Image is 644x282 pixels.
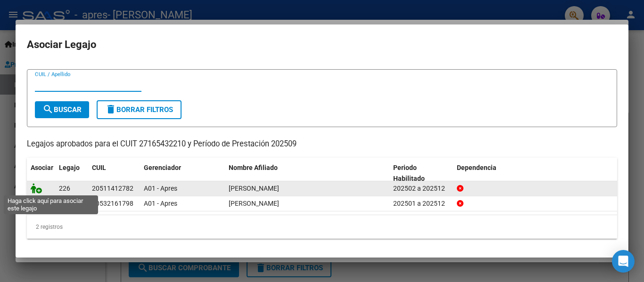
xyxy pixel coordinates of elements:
span: Nombre Afiliado [229,164,278,171]
button: Borrar Filtros [97,100,182,119]
div: 20532161798 [92,198,133,209]
h2: Asociar Legajo [27,36,617,54]
span: Buscar [42,105,82,114]
mat-icon: delete [105,104,116,115]
p: Legajos aprobados para el CUIT 27165432210 y Período de Prestación 202509 [27,138,617,150]
span: Legajo [59,164,80,171]
div: 202501 a 202512 [393,198,449,209]
span: BILBAO MATIAS EZEQUIEL [229,185,279,192]
span: Periodo Habilitado [393,164,425,182]
mat-icon: search [42,104,54,115]
span: Gerenciador [144,164,181,171]
div: 20511412782 [92,183,133,194]
span: A01 - Apres [144,185,177,192]
span: ALDERETE BENJAMIN ALEJO [229,200,279,207]
datatable-header-cell: Dependencia [453,158,618,189]
span: A01 - Apres [144,200,177,207]
span: Asociar [31,164,53,171]
span: 226 [59,185,70,192]
datatable-header-cell: CUIL [88,158,140,189]
div: 2 registros [27,215,617,239]
div: 202502 a 202512 [393,183,449,194]
datatable-header-cell: Nombre Afiliado [225,158,389,189]
span: Dependencia [457,164,496,171]
div: Open Intercom Messenger [612,250,635,273]
datatable-header-cell: Legajo [55,158,88,189]
datatable-header-cell: Periodo Habilitado [389,158,453,189]
datatable-header-cell: Asociar [27,158,55,189]
button: Buscar [35,101,89,118]
span: CUIL [92,164,106,171]
datatable-header-cell: Gerenciador [140,158,225,189]
span: 42 [59,200,66,207]
span: Borrar Filtros [105,105,173,114]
